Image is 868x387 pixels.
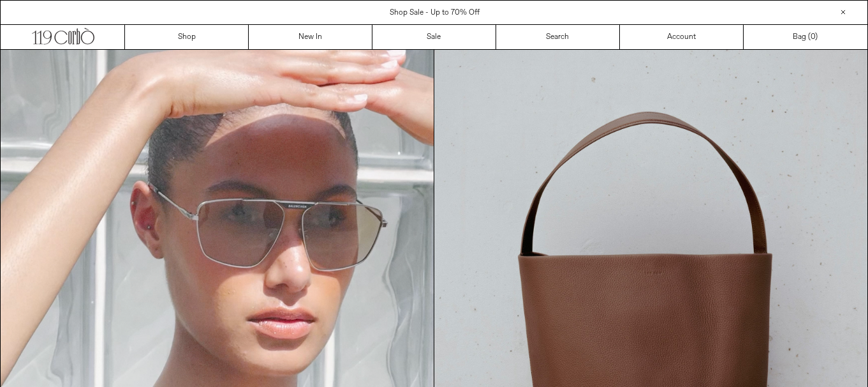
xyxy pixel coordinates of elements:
a: Account [620,25,744,49]
a: Shop [125,25,249,49]
span: 0 [811,32,815,42]
a: Bag () [744,25,867,49]
a: New In [249,25,372,49]
a: Shop Sale - Up to 70% Off [390,8,480,18]
a: Search [496,25,620,49]
span: ) [811,31,818,43]
a: Sale [372,25,496,49]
